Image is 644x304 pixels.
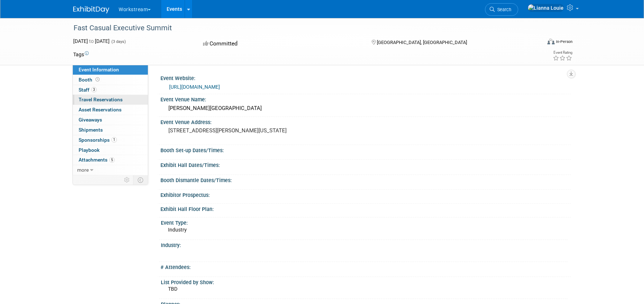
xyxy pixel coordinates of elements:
[111,137,117,142] span: 1
[168,127,323,134] pre: [STREET_ADDRESS][PERSON_NAME][US_STATE]
[79,137,117,143] span: Sponsorships
[73,95,148,105] a: Travel Reservations
[109,157,115,163] span: 5
[161,240,568,249] div: Industry:
[94,77,101,82] span: Booth not reserved yet
[91,87,97,92] span: 3
[556,39,573,44] div: In-Person
[73,125,148,135] a: Shipments
[73,65,148,75] a: Event Information
[168,227,187,233] span: Industry
[73,115,148,125] a: Giveaways
[79,127,103,133] span: Shipments
[73,105,148,115] a: Asset Reservations
[160,204,571,213] div: Exhibit Hall Floor Plan:
[168,286,177,292] span: TBD
[160,117,571,126] div: Event Venue Address:
[79,97,123,102] span: Travel Reservations
[77,167,89,173] span: more
[111,39,126,44] span: (3 days)
[71,22,530,35] div: Fast Casual Executive Summit
[169,84,220,90] a: [URL][DOMAIN_NAME]
[121,175,133,185] td: Personalize Event Tab Strip
[160,262,571,271] div: # Attendees:
[160,94,571,103] div: Event Venue Name:
[160,73,571,82] div: Event Website:
[79,157,115,163] span: Attachments
[166,103,565,114] div: [PERSON_NAME][GEOGRAPHIC_DATA]
[79,77,101,83] span: Booth
[485,3,518,16] a: Search
[88,38,95,44] span: to
[160,160,571,169] div: Exhibit Hall Dates/Times:
[73,135,148,145] a: Sponsorships1
[79,117,102,123] span: Giveaways
[79,67,119,72] span: Event Information
[495,7,511,12] span: Search
[528,4,564,12] img: Lianna Louie
[547,39,555,44] img: Format-Inperson.png
[160,190,571,199] div: Exhibitor Prospectus:
[73,145,148,155] a: Playbook
[73,6,109,13] img: ExhibitDay
[161,217,568,226] div: Event Type:
[79,107,122,113] span: Asset Reservations
[553,51,572,54] div: Event Rating
[161,277,568,286] div: List Provided by Show:
[73,155,148,165] a: Attachments5
[73,51,89,58] td: Tags
[73,75,148,85] a: Booth
[73,85,148,95] a: Staff3
[160,145,571,154] div: Booth Set-up Dates/Times:
[377,40,467,45] span: [GEOGRAPHIC_DATA], [GEOGRAPHIC_DATA]
[79,147,100,153] span: Playbook
[79,87,97,93] span: Staff
[73,165,148,175] a: more
[201,38,360,50] div: Committed
[73,38,110,44] span: [DATE] [DATE]
[133,175,148,185] td: Toggle Event Tabs
[160,175,571,184] div: Booth Dismantle Dates/Times:
[498,38,573,48] div: Event Format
